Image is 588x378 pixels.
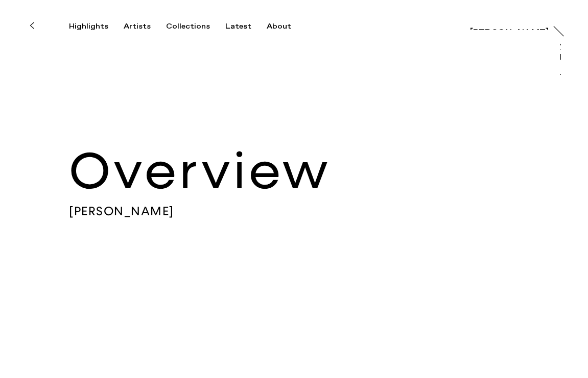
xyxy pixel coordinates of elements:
[166,22,225,31] button: Collections
[69,22,108,31] div: Highlights
[225,22,267,31] button: Latest
[166,22,210,31] div: Collections
[124,22,151,31] div: Artists
[267,22,291,31] div: About
[560,41,571,83] a: At Trayler
[69,22,124,31] button: Highlights
[470,29,549,37] div: [PERSON_NAME]
[470,19,549,30] a: [PERSON_NAME]
[225,22,251,31] div: Latest
[267,22,307,31] button: About
[553,41,561,85] div: At Trayler
[124,22,166,31] button: Artists
[69,140,519,204] h2: Overview
[69,204,519,219] span: [PERSON_NAME]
